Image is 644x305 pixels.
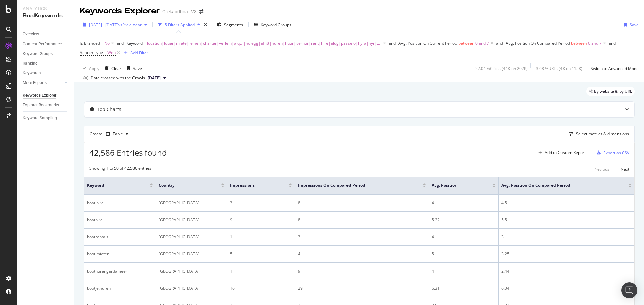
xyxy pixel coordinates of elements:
div: Keyword Groups [23,50,53,57]
div: 8 [298,200,426,206]
div: 3.25 [501,251,632,257]
div: 3.68 % URLs ( 4K on 115K ) [536,66,582,71]
a: Keywords [23,70,69,77]
div: times [203,21,208,28]
a: Keyword Sampling [23,115,69,122]
div: 4 [298,251,426,257]
button: Select metrics & dimensions [567,130,629,138]
div: Clickandboat V3 [162,8,197,15]
div: More Reports [23,79,47,86]
div: boathire [87,217,153,223]
button: and [117,40,124,46]
div: Save [630,22,639,28]
div: 1 [230,234,292,240]
div: boat.hire [87,200,153,206]
div: [GEOGRAPHIC_DATA] [159,268,225,274]
span: 0 and 7 [588,39,602,48]
span: vs Prev. Year [118,22,142,28]
div: legacy label [586,87,635,96]
span: Keyword [87,182,140,188]
button: Keyword Groups [251,19,294,30]
button: Table [103,129,131,139]
div: 2.44 [501,268,632,274]
div: 4 [432,200,496,206]
div: Keyword Sampling [23,115,57,122]
div: 9 [298,268,426,274]
span: between [458,40,474,46]
span: [DATE] - [DATE] [89,22,118,28]
div: 1 [230,268,292,274]
span: 0 and 7 [475,39,489,48]
div: Clear [111,66,121,71]
span: Avg. Position On Compared Period [506,40,570,46]
div: Add to Custom Report [545,151,586,155]
div: [GEOGRAPHIC_DATA] [159,217,225,223]
div: 16 [230,285,292,291]
div: boothurengardameer [87,268,153,274]
div: Showing 1 to 50 of 42,586 entries [89,165,151,173]
div: and [117,40,124,46]
div: 5 [432,251,496,257]
div: 22.04 % Clicks ( 44K on 202K ) [475,66,528,71]
div: 5 [230,251,292,257]
div: 8 [298,217,426,223]
div: 5.22 [432,217,496,223]
div: and [496,40,503,46]
button: Save [124,63,142,74]
button: Clear [102,63,121,74]
div: and [609,40,616,46]
div: [GEOGRAPHIC_DATA] [159,200,225,206]
span: Is Branded [80,40,100,46]
div: Add Filter [130,50,148,56]
span: Impressions On Compared Period [298,182,413,188]
div: Analytics [23,5,69,12]
div: 3 [230,200,292,206]
div: 3 [298,234,426,240]
div: [GEOGRAPHIC_DATA] [159,234,225,240]
div: Keywords Explorer [23,92,56,99]
div: Apply [89,66,99,71]
button: [DATE] - [DATE]vsPrev. Year [80,19,150,30]
span: Avg. Position On Compared Period [501,182,618,188]
div: 6.31 [432,285,496,291]
div: Keyword Groups [261,22,291,28]
div: 3 [501,234,632,240]
div: Ranking [23,60,38,67]
button: Previous [593,165,609,173]
button: Add to Custom Report [536,147,586,158]
span: location|louer|miete|leihen|charter|verleih|alqui|nolegg|affitt|huren|huur|verhur|rent|hire|alug|... [147,39,382,48]
div: Keywords [23,70,41,77]
button: Apply [80,63,99,74]
div: bootje.huren [87,285,153,291]
div: Save [133,66,142,71]
span: By website & by URL [594,89,632,93]
span: = [104,50,106,55]
button: [DATE] [145,74,169,82]
a: Keywords Explorer [23,92,69,99]
a: Overview [23,31,69,38]
div: Content Performance [23,41,62,48]
div: Create [90,129,131,139]
div: 4 [432,234,496,240]
div: and [389,40,396,46]
span: 2024 May. 5th [148,75,161,81]
button: Add Filter [121,49,148,57]
div: 9 [230,217,292,223]
button: 5 Filters Applied [155,19,203,30]
button: Next [621,165,629,173]
button: and [496,40,503,46]
div: 5.5 [501,217,632,223]
div: 6.34 [501,285,632,291]
span: = [144,40,146,46]
div: 29 [298,285,426,291]
button: Switch to Advanced Mode [588,63,639,74]
button: and [389,40,396,46]
span: Avg. Position On Current Period [398,40,457,46]
a: More Reports [23,79,63,86]
span: Country [159,182,211,188]
div: RealKeywords [23,12,69,20]
div: [GEOGRAPHIC_DATA] [159,251,225,257]
a: Keyword Groups [23,50,69,57]
span: = [101,40,103,46]
div: [GEOGRAPHIC_DATA] [159,285,225,291]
